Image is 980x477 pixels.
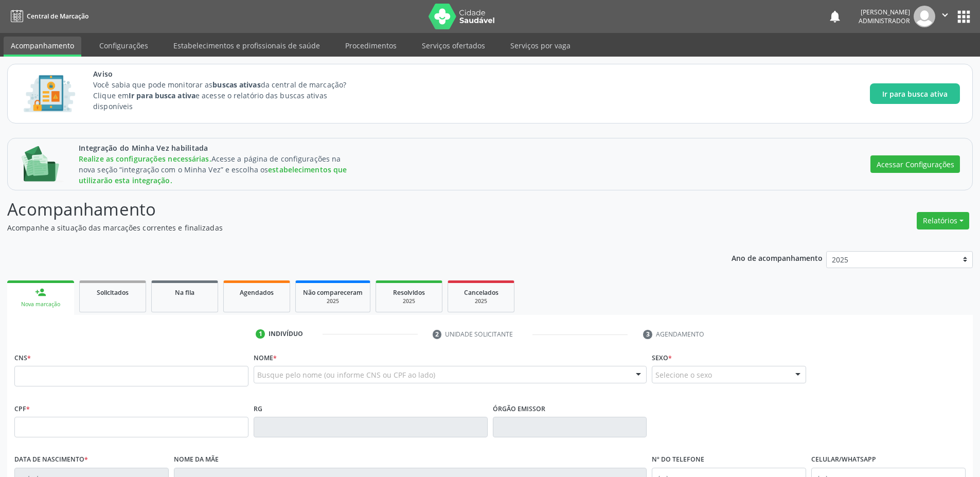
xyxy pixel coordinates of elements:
label: Nome [254,350,277,366]
img: img [914,6,935,27]
label: RG [254,401,262,417]
a: Serviços por vaga [503,37,578,55]
p: Acompanhe a situação das marcações correntes e finalizadas [7,222,683,233]
img: Imagem de CalloutCard [20,146,64,183]
div: [PERSON_NAME] [859,8,910,16]
span: Busque pelo nome (ou informe CNS ou CPF ao lado) [257,369,435,380]
span: Não compareceram [303,288,363,297]
span: Agendados [240,288,274,297]
span: Realize as configurações necessárias. [79,154,211,164]
span: Aviso [93,68,365,79]
div: Acesse a página de configurações na nova seção “integração com o Minha Vez” e escolha os [79,153,351,186]
p: Você sabia que pode monitorar as da central de marcação? Clique em e acesse o relatório das busca... [93,79,365,112]
div: 1 [256,329,265,339]
label: CPF [14,401,30,417]
label: Nome da mãe [174,452,219,468]
span: Solicitados [97,288,129,297]
label: Data de nascimento [14,452,88,468]
span: Ir para busca ativa [882,89,948,99]
div: Indivíduo [269,329,303,339]
div: 2025 [303,297,363,305]
strong: Ir para busca ativa [129,91,195,100]
div: 2025 [383,297,435,305]
span: Cancelados [464,288,498,297]
button: Relatórios [917,212,969,229]
span: Central de Marcação [27,12,88,21]
span: Na fila [175,288,194,297]
button: notifications [828,9,842,24]
p: Ano de acompanhamento [732,251,823,264]
a: Procedimentos [338,37,404,55]
label: CNS [14,350,31,366]
i:  [939,9,951,21]
strong: buscas ativas [212,80,260,90]
span: Resolvidos [393,288,425,297]
button: Ir para busca ativa [870,83,960,104]
span: Administrador [859,16,910,25]
button: apps [955,8,973,26]
button: Acessar Configurações [870,155,960,173]
label: Sexo [652,350,672,366]
label: Nº do Telefone [652,452,704,468]
a: Estabelecimentos e profissionais de saúde [166,37,327,55]
p: Acompanhamento [7,197,683,222]
img: Imagem de CalloutCard [20,70,79,117]
button:  [935,6,955,27]
label: Celular/WhatsApp [811,452,876,468]
div: 2025 [455,297,507,305]
a: Configurações [92,37,155,55]
div: person_add [35,287,46,298]
a: Central de Marcação [7,8,88,25]
div: Nova marcação [14,301,67,308]
a: Serviços ofertados [415,37,492,55]
a: Acompanhamento [4,37,81,57]
span: Integração do Minha Vez habilitada [79,143,351,153]
label: Órgão emissor [493,401,545,417]
span: Selecione o sexo [655,369,712,380]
